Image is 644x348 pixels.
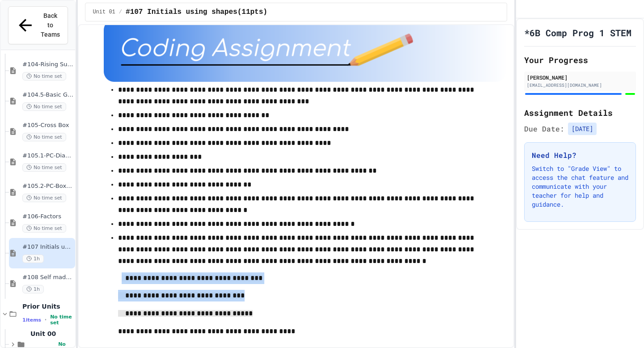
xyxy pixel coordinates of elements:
[22,91,73,99] span: #104.5-Basic Graphics Review
[22,163,66,172] span: No time set
[22,72,66,81] span: No time set
[22,102,66,111] span: No time set
[126,7,267,17] span: #107 Initials using shapes(11pts)
[40,11,60,39] span: Back to Teams
[524,54,636,66] h2: Your Progress
[524,123,564,134] span: Due Date:
[22,274,73,281] span: #108 Self made review (15pts)
[524,26,631,39] h1: *6B Comp Prog 1 STEM
[22,302,73,310] span: Prior Units
[22,61,73,68] span: #104-Rising Sun Plus
[22,255,44,263] span: 1h
[22,213,73,221] span: #106-Factors
[532,164,628,209] p: Switch to "Grade View" to access the chat feature and communicate with your teacher for help and ...
[568,123,597,135] span: [DATE]
[524,106,636,119] h2: Assignment Details
[119,8,122,16] span: /
[532,150,628,161] h3: Need Help?
[22,133,66,141] span: No time set
[30,330,73,338] span: Unit 00
[22,285,44,293] span: 1h
[45,316,47,323] span: •
[22,152,73,160] span: #105.1-PC-Diagonal line
[22,194,66,202] span: No time set
[50,314,73,326] span: No time set
[22,182,73,190] span: #105.2-PC-Box on Box
[22,224,66,233] span: No time set
[93,8,115,16] span: Unit 01
[8,6,68,44] button: Back to Teams
[527,73,633,81] div: [PERSON_NAME]
[22,317,41,323] span: 1 items
[22,122,73,129] span: #105-Cross Box
[527,82,633,89] div: [EMAIL_ADDRESS][DOMAIN_NAME]
[22,243,73,251] span: #107 Initials using shapes(11pts)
